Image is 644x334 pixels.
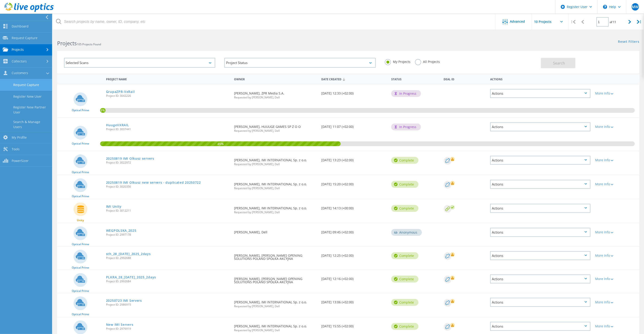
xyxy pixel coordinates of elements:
[232,175,319,194] div: [PERSON_NAME], IMI INTERNATIONAL Sp. z o.o.
[319,151,389,166] div: [DATE] 13:23 (+02:00)
[100,141,341,145] span: 45%
[57,40,77,47] b: Projects
[490,322,591,331] div: Actions
[510,20,525,23] span: Advanced
[319,84,389,100] div: [DATE] 12:33 (+02:00)
[104,75,232,83] div: Project Name
[106,128,230,131] span: Project ID: 3037441
[553,61,565,66] span: Search
[106,327,230,330] span: Project ID: 2976919
[595,254,637,257] div: More Info
[106,90,135,93] a: GrupaZPR-VxRail
[106,181,201,184] a: 20250819 IMI Olkusz new servers - duplicated 20250722
[72,195,89,198] span: Optical Prime
[391,299,418,306] div: Complete
[595,231,637,234] div: More Info
[232,270,319,288] div: [PERSON_NAME], [PERSON_NAME] OPENING SOLUTIONS POLAND SPÓŁKA AKCYJNA
[595,159,637,162] div: More Info
[106,280,230,283] span: Project ID: 2992684
[106,323,133,326] a: New IMI Servers
[232,75,319,83] div: Owner
[234,211,317,214] span: Requested by [PERSON_NAME], Dell
[490,275,591,283] div: Actions
[106,303,230,306] span: Project ID: 2986915
[106,185,230,188] span: Project ID: 3020356
[391,252,418,259] div: Complete
[385,59,410,63] label: My Projects
[319,247,389,262] div: [DATE] 12:25 (+02:00)
[595,183,637,186] div: More Info
[106,161,230,164] span: Project ID: 3022972
[106,205,122,208] a: IMI Unity
[603,5,607,9] svg: \n
[490,89,591,98] div: Actions
[490,180,591,189] div: Actions
[391,323,418,330] div: Complete
[106,229,136,232] a: WEGPOLSKA_2025
[595,277,637,280] div: More Info
[488,75,593,83] div: Actions
[319,75,389,83] div: Date Created
[106,257,230,259] span: Project ID: 2992688
[541,58,575,68] button: Search
[490,298,591,307] div: Actions
[391,157,418,164] div: Complete
[391,124,421,130] div: In Progress
[232,151,319,170] div: [PERSON_NAME], IMI INTERNATIONAL Sp. z o.o.
[5,10,54,13] a: Live Optics Dashboard
[232,223,319,238] div: [PERSON_NAME], Dell
[618,40,639,44] a: Reset Filters
[106,252,151,256] a: sth_28_[DATE]_2025_2days
[234,329,317,332] span: Requested by [PERSON_NAME], Dell
[106,157,154,160] a: 20250819 IMI Olkusz servers
[319,223,389,238] div: [DATE] 09:45 (+02:00)
[234,305,317,308] span: Requested by [PERSON_NAME], Dell
[100,108,105,112] span: 1%
[319,199,389,214] div: [DATE] 14:13 (+00:00)
[490,204,591,213] div: Actions
[106,209,230,212] span: Project ID: 3012211
[106,94,230,97] span: Project ID: 3042226
[72,313,89,316] span: Optical Prime
[232,84,319,103] div: [PERSON_NAME], ZPR Media S.A.
[635,14,644,30] div: |
[72,290,89,292] span: Optical Prime
[391,181,418,188] div: Complete
[319,270,389,285] div: [DATE] 12:16 (+02:00)
[389,75,441,83] div: Status
[234,129,317,132] span: Requested by [PERSON_NAME], Dell
[106,233,230,236] span: Project ID: 2997178
[72,266,89,269] span: Optical Prime
[391,205,418,212] div: Complete
[595,301,637,304] div: More Info
[232,118,319,137] div: [PERSON_NAME], HUUUGE GAMES SP Z O O
[391,90,421,97] div: In Progress
[234,187,317,190] span: Requested by [PERSON_NAME], Dell
[53,14,496,30] input: Search projects by name, owner, ID, company, etc
[77,219,84,222] span: Unity
[72,142,89,145] span: Optical Prime
[319,175,389,190] div: [DATE] 15:20 (+02:00)
[319,118,389,133] div: [DATE] 11:07 (+02:00)
[490,122,591,131] div: Actions
[319,293,389,308] div: [DATE] 13:06 (+02:00)
[106,299,142,302] a: 20250723 IMI Servers
[232,247,319,265] div: [PERSON_NAME], [PERSON_NAME] OPENING SOLUTIONS POLAND SPÓŁKA AKCYJNA
[595,125,637,128] div: More Info
[64,58,215,68] div: Selected Scans
[391,276,418,283] div: Complete
[77,42,101,46] span: 105 Projects Found
[232,199,319,218] div: [PERSON_NAME], IMI INTERNATIONAL Sp. z o.o.
[569,14,578,30] div: |
[391,229,422,236] div: Anonymous
[490,156,591,165] div: Actions
[106,276,156,279] a: PLKRA_28_[DATE]_2025_2days
[610,20,616,24] span: of 11
[490,228,591,237] div: Actions
[490,251,591,260] div: Actions
[442,75,488,83] div: Deal Id
[106,124,129,127] a: HuugeVXRAIL
[234,163,317,166] span: Requested by [PERSON_NAME], Dell
[595,92,637,95] div: More Info
[232,293,319,312] div: [PERSON_NAME], IMI INTERNATIONAL Sp. z o.o.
